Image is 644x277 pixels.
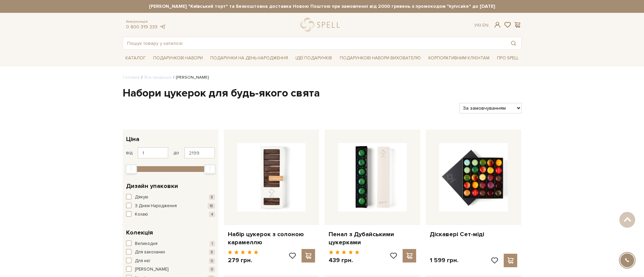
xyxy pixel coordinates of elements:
span: 6 [209,258,215,264]
a: Діскавері Сет-міді [430,230,517,238]
a: Вся продукція [144,75,171,80]
a: Головна [123,75,140,80]
span: Дякую [135,194,148,201]
div: Ук [474,22,488,28]
span: Дизайн упаковки [126,182,178,191]
input: Ціна [138,147,168,159]
span: [PERSON_NAME] [135,266,168,273]
a: Набір цукерок з солоною карамеллю [228,230,315,246]
span: З Днем Народження [135,203,177,210]
button: [PERSON_NAME] 9 [126,266,215,273]
span: 1 [210,241,215,247]
button: Кохаю 4 [126,211,215,218]
div: Min [125,164,137,174]
span: 9 [209,267,215,272]
input: Ціна [184,147,215,159]
span: Великодня [135,241,158,247]
span: до [173,150,179,156]
span: Для неї [135,258,150,265]
p: 1 599 грн. [430,256,458,264]
p: 439 грн. [329,256,359,264]
span: 18 [208,203,215,209]
span: Для закоханих [135,249,165,256]
a: Подарункові набори [150,53,206,63]
span: 8 [209,249,215,255]
a: En [482,22,488,28]
h1: Набори цукерок для будь-якого свята [123,86,522,101]
a: Подарункові набори вихователю [337,52,424,64]
button: Великодня 1 [126,241,215,247]
p: 279 грн. [228,256,259,264]
a: Каталог [123,53,148,63]
span: Ціна [126,135,139,144]
a: Подарунки на День народження [208,53,291,63]
a: Корпоративним клієнтам [426,52,492,64]
a: 0 800 319 233 [126,24,158,30]
li: [PERSON_NAME] [171,75,209,81]
span: Колекція [126,228,153,237]
a: logo [301,18,343,32]
input: Пошук товару у каталозі [123,37,506,49]
a: Пенал з Дубайськими цукерками [329,230,416,246]
div: Max [204,164,216,174]
button: Для закоханих 8 [126,249,215,256]
span: 8 [209,194,215,200]
a: Про Spell [494,53,521,63]
strong: [PERSON_NAME] "Київський торт" та Безкоштовна доставка Новою Поштою при замовленні від 2000 гриве... [123,3,522,9]
button: З Днем Народження 18 [126,203,215,210]
button: Для неї 6 [126,258,215,265]
span: Кохаю [135,211,148,218]
a: Ідеї подарунків [293,53,335,63]
button: Дякую 8 [126,194,215,201]
a: telegram [159,24,166,30]
button: Пошук товару у каталозі [506,37,521,49]
span: Консультація: [126,20,166,24]
span: 4 [209,212,215,217]
span: від [126,150,133,156]
span: | [480,22,481,28]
